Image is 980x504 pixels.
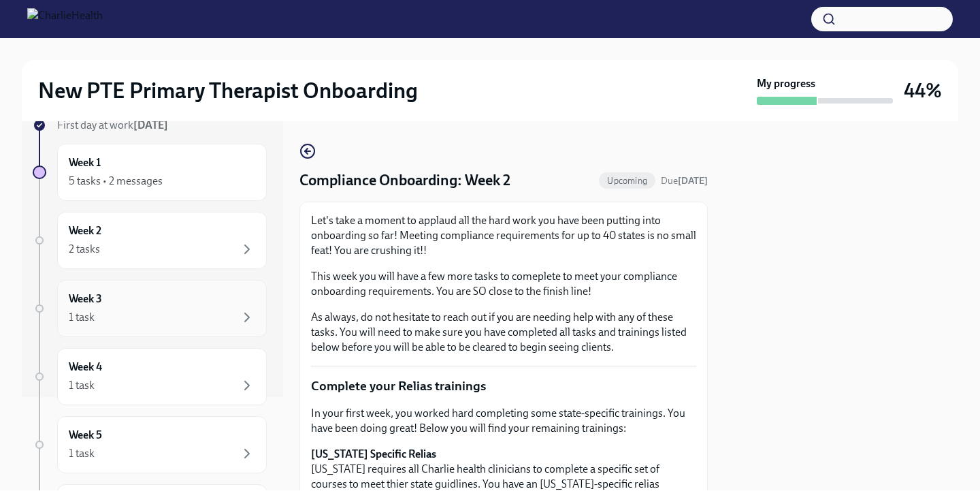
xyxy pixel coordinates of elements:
[33,348,267,405] a: Week 41 task
[27,8,103,30] img: CharlieHealth
[69,428,102,443] h6: Week 5
[69,360,102,375] h6: Week 4
[33,212,267,269] a: Week 22 tasks
[69,174,163,189] div: 5 tasks • 2 messages
[33,144,267,201] a: Week 15 tasks • 2 messages
[311,213,696,258] p: Let's take a moment to applaud all the hard work you have been putting into onboarding so far! Me...
[69,310,95,325] div: 1 task
[311,269,696,299] p: This week you will have a few more tasks to comeplete to meet your compliance onboarding requirem...
[299,170,510,191] h4: Compliance Onboarding: Week 2
[311,406,696,436] p: In your first week, you worked hard completing some state-specific trainings. You have been doing...
[904,78,942,103] h3: 44%
[69,446,95,461] div: 1 task
[311,377,696,395] p: Complete your Relias trainings
[661,174,708,187] span: August 30th, 2025 10:00
[69,155,101,170] h6: Week 1
[311,447,436,460] strong: [US_STATE] Specific Relias
[678,175,708,187] strong: [DATE]
[599,176,655,186] span: Upcoming
[69,223,101,238] h6: Week 2
[661,175,708,187] span: Due
[69,292,102,306] h6: Week 3
[133,119,168,131] strong: [DATE]
[757,76,815,91] strong: My progress
[311,310,696,355] p: As always, do not hesitate to reach out if you are needing help with any of these tasks. You will...
[69,378,95,393] div: 1 task
[57,119,168,131] span: First day at work
[69,242,100,257] div: 2 tasks
[38,77,418,104] h2: New PTE Primary Therapist Onboarding
[33,280,267,337] a: Week 31 task
[33,118,267,133] a: First day at work[DATE]
[33,416,267,473] a: Week 51 task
